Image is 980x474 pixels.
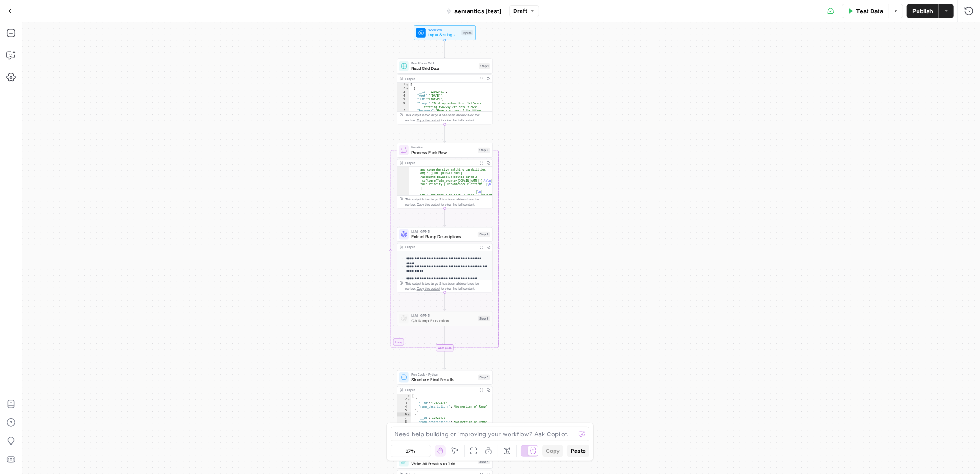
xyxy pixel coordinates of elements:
[478,148,490,153] div: Step 2
[478,232,490,237] div: Step 4
[397,143,493,209] div: LoopIterationProcess Each RowStep 2Output invoice handling, AI-driven automation, and comprehensi...
[407,394,410,398] span: Toggle code folding, rows 1 through 30
[407,412,410,416] span: Toggle code folding, rows 6 through 9
[417,119,440,122] span: Copy the output
[411,372,476,377] span: Run Code · Python
[397,86,409,90] div: 2
[417,203,440,206] span: Copy the output
[542,445,563,457] button: Copy
[397,25,493,40] div: WorkflowInput SettingsInputs
[397,59,493,125] div: Read from GridRead Grid DataStep 1Output[ { "__id":"12022471", "Week":"[DATE]", "LLM":"ChatGPT", ...
[907,4,939,18] button: Publish
[454,6,502,16] span: semantics [test]
[461,30,473,35] div: Inputs
[397,344,493,351] div: Complete
[411,313,476,318] span: LLM · GPT-5
[397,370,493,436] div: Run Code · PythonStructure Final ResultsStep 6Output[ { "__id":"12022471", "ramp_descriptions":"*...
[411,149,476,155] span: Process Each Row
[842,4,889,18] button: Test Data
[405,245,476,250] div: Output
[411,65,476,71] span: Read Grid Data
[397,94,409,97] div: 4
[444,208,446,226] g: Edge from step_2 to step_4
[411,461,476,467] span: Write All Results to Grid
[406,83,409,86] span: Toggle code folding, rows 1 through 9
[478,375,490,380] div: Step 6
[444,40,446,58] g: Edge from start to step_1
[411,318,476,324] span: QA Ramp Extraction
[397,394,411,398] div: 1
[478,459,490,464] div: Step 7
[513,7,527,15] span: Draft
[397,401,411,405] div: 3
[397,398,411,401] div: 2
[405,197,490,207] div: This output is too large & has been abbreviated for review. to view the full content.
[406,86,409,90] span: Toggle code folding, rows 2 through 8
[411,377,476,383] span: Structure Final Results
[405,281,490,291] div: This output is too large & has been abbreviated for review. to view the full content.
[509,5,539,17] button: Draft
[436,344,453,351] div: Complete
[397,311,493,326] div: LLM · GPT-5QA Ramp ExtractionStep 8
[478,316,490,321] div: Step 8
[405,76,476,81] div: Output
[405,388,476,393] div: Output
[417,287,440,291] span: Copy the output
[397,102,409,109] div: 6
[567,445,589,457] button: Paste
[397,420,411,424] div: 8
[411,61,476,66] span: Read from Grid
[546,447,560,455] span: Copy
[411,234,475,240] span: Extract Ramp Descriptions
[571,447,586,455] span: Paste
[406,447,416,455] span: 67%
[397,405,411,409] div: 4
[397,90,409,94] div: 3
[428,32,459,38] span: Input Settings
[856,6,883,16] span: Test Data
[444,351,446,369] g: Edge from step_2-iteration-end to step_6
[441,4,507,18] button: semantics [test]
[411,145,476,150] span: Iteration
[397,409,411,412] div: 5
[444,293,446,311] g: Edge from step_4 to step_8
[411,229,475,234] span: LLM · GPT-5
[397,97,409,101] div: 5
[428,28,459,33] span: Workflow
[407,398,410,401] span: Toggle code folding, rows 2 through 5
[444,124,446,142] g: Edge from step_1 to step_2
[405,113,490,123] div: This output is too large & has been abbreviated for review. to view the full content.
[397,412,411,416] div: 6
[912,6,933,16] span: Publish
[397,83,409,86] div: 1
[479,63,490,69] div: Step 1
[405,160,476,166] div: Output
[397,417,411,420] div: 7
